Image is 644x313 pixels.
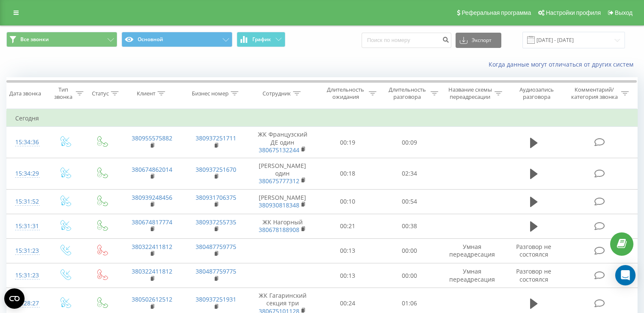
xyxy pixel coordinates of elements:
div: Клиент [137,90,155,97]
a: 380675132244 [259,146,299,154]
td: ЖК Французский ДЕ один [248,127,317,158]
td: Умная переадресация [440,238,504,263]
a: 380322411812 [132,243,172,251]
a: 380487759775 [196,243,236,251]
a: 380678188908 [259,226,299,234]
div: Длительность ожидания [325,86,367,101]
span: Настройки профиля [546,9,601,16]
div: Статус [92,90,109,97]
div: Название схемы переадресации [448,86,492,101]
div: Бизнес номер [192,90,229,97]
td: 00:21 [317,214,379,238]
div: Длительность разговора [386,86,428,101]
div: 15:34:29 [15,165,38,182]
a: 380937251670 [196,165,236,173]
a: 380939248456 [132,193,172,201]
td: Сегодня [7,110,638,127]
a: 380502612512 [132,295,172,303]
a: 380930818348 [259,201,299,209]
td: [PERSON_NAME] [248,189,317,214]
button: Основной [122,32,232,47]
div: 15:31:23 [15,267,38,284]
a: 380322411812 [132,267,172,275]
a: 380937251711 [196,134,236,142]
div: 15:31:31 [15,218,38,235]
div: Дата звонка [9,90,41,97]
a: 380674862014 [132,165,172,173]
span: График [252,36,271,42]
td: 00:10 [317,189,379,214]
td: 00:19 [317,127,379,158]
a: 380674817774 [132,218,172,226]
a: 380675777312 [259,177,299,185]
td: 00:38 [379,214,440,238]
div: Тип звонка [53,86,73,101]
a: 380931706375 [196,193,236,201]
a: 380937251931 [196,295,236,303]
input: Поиск по номеру [362,33,451,48]
td: 02:34 [379,158,440,189]
span: Реферальная программа [462,9,531,16]
a: 380487759775 [196,267,236,275]
button: Open CMP widget [4,288,25,309]
td: 00:54 [379,189,440,214]
span: Все звонки [20,36,49,43]
td: ЖК Нагорный [248,214,317,238]
td: 00:00 [379,263,440,288]
div: Аудиозапись разговора [512,86,561,101]
td: 00:13 [317,238,379,263]
div: 15:31:52 [15,193,38,210]
div: Комментарий/категория звонка [569,86,619,101]
td: 00:09 [379,127,440,158]
a: 380955575882 [132,134,172,142]
span: Выход [615,9,633,16]
a: 380937255735 [196,218,236,226]
div: Open Intercom Messenger [615,265,636,285]
span: Разговор не состоялся [516,267,551,283]
button: График [237,32,285,47]
span: Разговор не состоялся [516,243,551,258]
button: Экспорт [456,33,501,48]
a: Когда данные могут отличаться от других систем [489,60,638,68]
td: 00:00 [379,238,440,263]
td: 00:18 [317,158,379,189]
button: Все звонки [6,32,117,47]
div: 15:28:27 [15,295,38,312]
div: 15:34:36 [15,134,38,151]
div: 15:31:23 [15,243,38,259]
td: 00:13 [317,263,379,288]
td: Умная переадресация [440,263,504,288]
div: Сотрудник [263,90,291,97]
td: [PERSON_NAME] один [248,158,317,189]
